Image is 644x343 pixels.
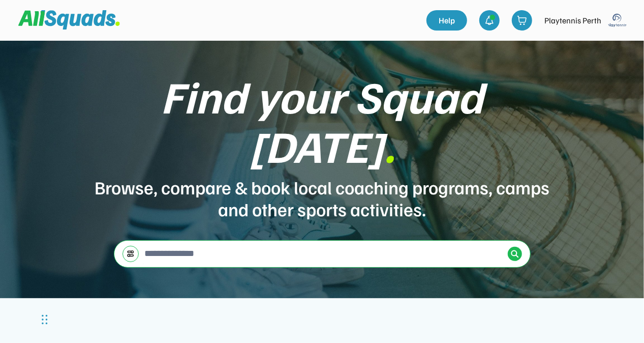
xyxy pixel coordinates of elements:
[484,15,495,25] img: bell-03%20%281%29.svg
[607,10,628,31] img: playtennis%20blue%20logo%201.png
[517,15,527,25] img: shopping-cart-01%20%281%29.svg
[94,176,551,220] div: Browse, compare & book local coaching programs, camps and other sports activities.
[94,71,551,170] div: Find your Squad [DATE]
[18,10,120,30] img: Squad%20Logo.svg
[511,250,519,258] img: Icon%20%2838%29.svg
[384,117,395,173] font: .
[426,10,467,31] a: Help
[127,250,135,258] img: settings-03.svg
[544,14,601,26] div: Playtennis Perth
